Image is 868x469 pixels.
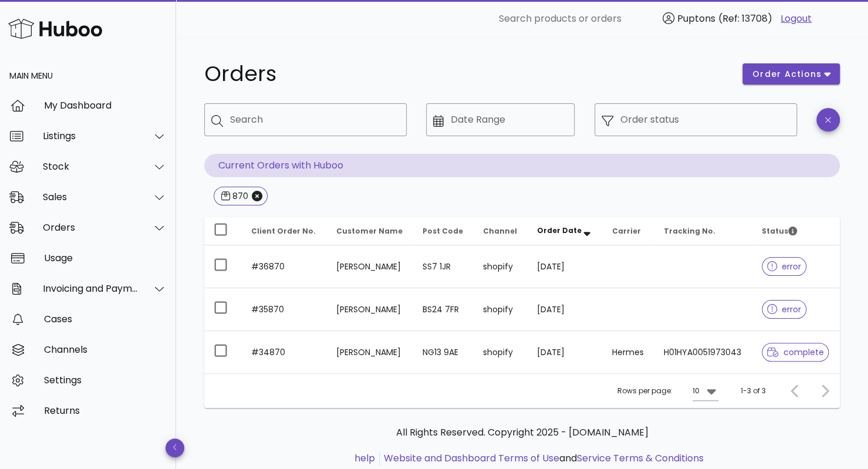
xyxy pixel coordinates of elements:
td: Hermes [603,331,654,373]
td: shopify [474,331,528,373]
span: Status [762,226,797,236]
span: Post Code [423,226,463,236]
td: #36870 [242,245,327,288]
span: order actions [752,68,822,80]
div: 870 [230,190,248,202]
div: Returns [44,405,167,416]
div: Usage [44,252,167,264]
th: Channel [474,217,528,245]
a: help [354,451,375,465]
td: [PERSON_NAME] [327,331,414,373]
div: 10Rows per page: [693,382,718,400]
button: order actions [742,63,840,85]
th: Tracking No. [654,217,752,245]
div: Rows per page: [617,374,718,408]
th: Client Order No. [242,217,327,245]
td: [DATE] [528,288,603,331]
button: Close [252,191,262,201]
div: Sales [43,191,139,203]
a: Logout [781,12,812,26]
a: Service Terms & Conditions [577,451,704,465]
div: Listings [43,130,139,141]
span: Client Order No. [251,226,316,236]
span: (Ref: 13708) [718,12,772,25]
span: Customer Name [336,226,403,236]
th: Post Code [413,217,474,245]
td: SS7 1JR [413,245,474,288]
a: Website and Dashboard Terms of Use [384,451,559,465]
span: Tracking No. [664,226,715,236]
th: Carrier [603,217,654,245]
h1: Orders [204,63,728,85]
td: H01HYA0051973043 [654,331,752,373]
td: [PERSON_NAME] [327,245,414,288]
td: #34870 [242,331,327,373]
td: [DATE] [528,331,603,373]
span: Order Date [537,225,582,235]
img: Huboo Logo [8,16,102,41]
li: and [380,451,704,465]
div: 1-3 of 3 [741,386,766,396]
p: Current Orders with Huboo [204,154,840,177]
div: Orders [43,222,139,233]
span: error [767,305,802,313]
span: complete [767,348,824,356]
div: Cases [44,313,167,325]
th: Customer Name [327,217,414,245]
span: Carrier [612,226,641,236]
span: error [767,262,802,271]
div: Stock [43,161,139,172]
span: Puptons [677,12,715,25]
th: Order Date: Sorted descending. Activate to remove sorting. [528,217,603,245]
div: Invoicing and Payments [43,283,139,294]
td: [PERSON_NAME] [327,288,414,331]
span: Channel [483,226,517,236]
td: shopify [474,288,528,331]
td: shopify [474,245,528,288]
td: BS24 7FR [413,288,474,331]
td: [DATE] [528,245,603,288]
td: #35870 [242,288,327,331]
div: Settings [44,374,167,386]
div: Channels [44,344,167,355]
p: All Rights Reserved. Copyright 2025 - [DOMAIN_NAME] [214,426,830,440]
th: Status [752,217,840,245]
td: NG13 9AE [413,331,474,373]
div: My Dashboard [44,100,167,111]
div: 10 [693,386,700,396]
